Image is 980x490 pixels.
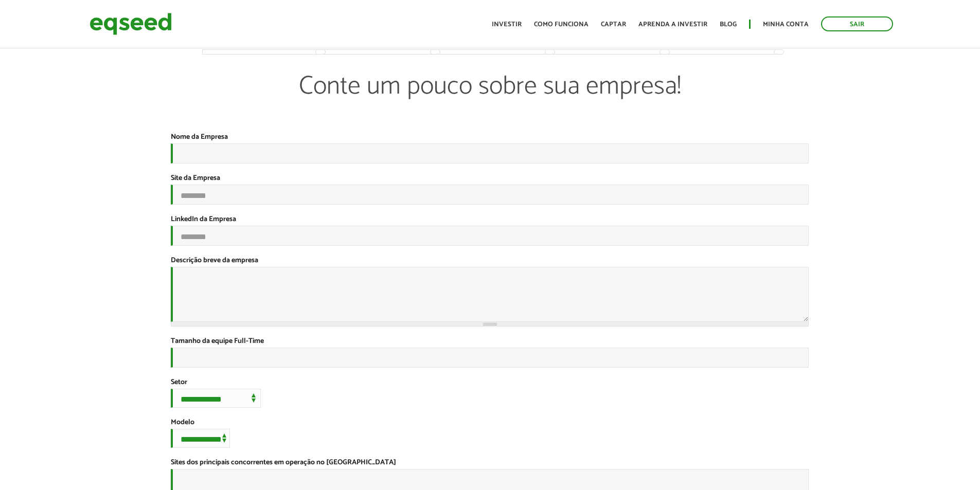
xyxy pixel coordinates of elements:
a: Blog [720,21,737,28]
p: Conte um pouco sobre sua empresa! [203,71,777,133]
label: Descrição breve da empresa [171,257,258,264]
label: Modelo [171,419,194,426]
label: Nome da Empresa [171,134,228,141]
label: LinkedIn da Empresa [171,216,236,223]
img: EqSeed [90,10,172,38]
label: Sites dos principais concorrentes em operação no [GEOGRAPHIC_DATA] [171,459,396,466]
a: Aprenda a investir [638,21,707,28]
label: Setor [171,379,187,386]
label: Tamanho da equipe Full-Time [171,338,264,345]
label: Site da Empresa [171,175,220,182]
a: Minha conta [763,21,809,28]
a: Investir [492,21,522,28]
a: Sair [821,16,893,31]
a: Captar [601,21,626,28]
a: Como funciona [534,21,589,28]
